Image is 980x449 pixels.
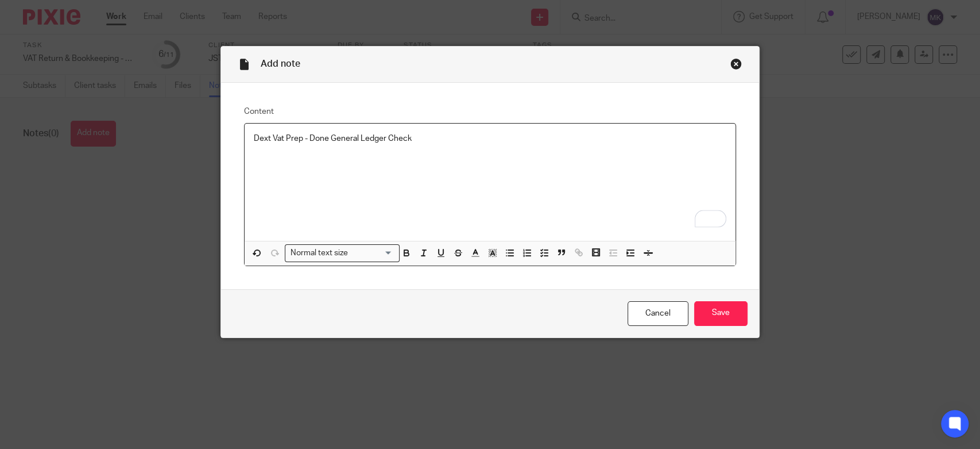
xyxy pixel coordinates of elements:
[694,301,747,326] input: Save
[351,247,393,259] input: Search for option
[261,59,300,68] span: Add note
[627,301,688,326] a: Cancel
[730,58,742,70] div: Close this dialog window
[244,106,736,117] label: Content
[285,244,400,262] div: Search for option
[254,133,726,144] p: Dext Vat Prep - Done General Ledger Check
[245,124,735,241] div: To enrich screen reader interactions, please activate Accessibility in Grammarly extension settings
[288,247,350,259] span: Normal text size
